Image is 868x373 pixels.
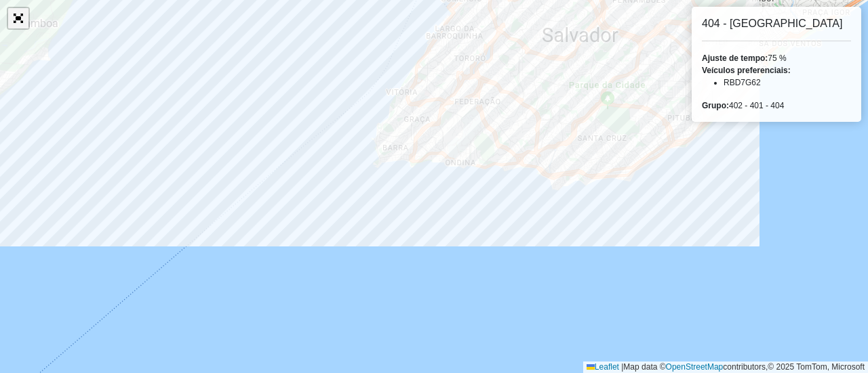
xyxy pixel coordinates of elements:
[666,362,724,372] a: OpenStreetMap
[8,8,28,28] a: Abrir mapa em tela cheia
[583,361,868,373] div: Map data © contributors,© 2025 TomTom, Microsoft
[702,100,851,112] div: 402 - 401 - 404
[702,17,851,30] h6: 404 - [GEOGRAPHIC_DATA]
[702,66,791,75] strong: Veículos preferenciais:
[724,76,851,89] li: RBD7G62
[702,53,768,63] strong: Ajuste de tempo:
[587,362,619,372] a: Leaflet
[621,362,623,372] span: |
[702,52,851,64] div: 75 %
[702,101,729,110] strong: Grupo:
